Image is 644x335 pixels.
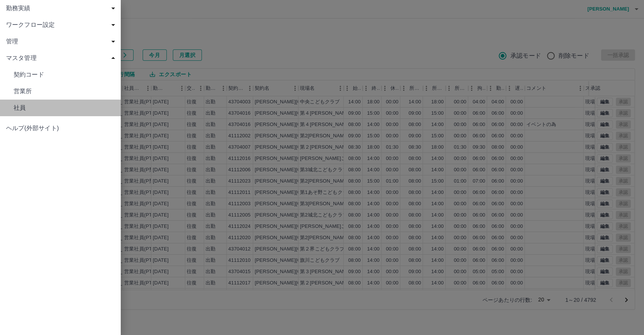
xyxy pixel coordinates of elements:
span: 勤務実績 [6,4,118,13]
span: 営業所 [14,87,115,96]
span: マスタ管理 [6,54,118,63]
span: 社員 [14,103,115,112]
span: 契約コード [14,70,115,79]
span: ヘルプ(外部サイト) [6,124,115,133]
span: ワークフロー設定 [6,20,118,29]
span: 管理 [6,37,118,46]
